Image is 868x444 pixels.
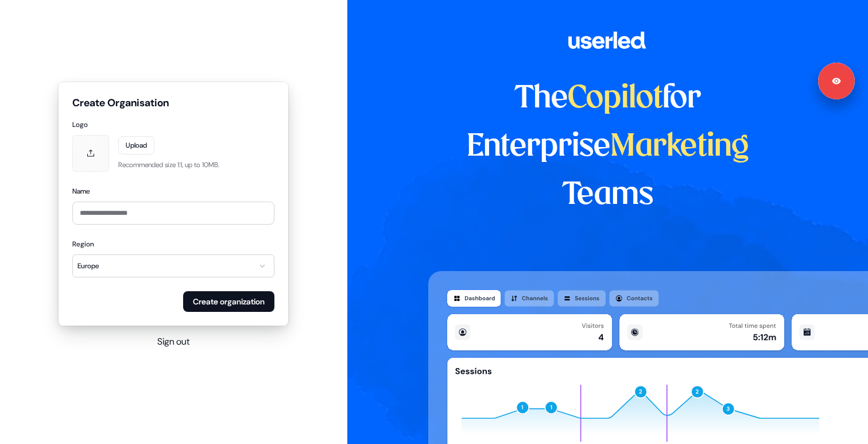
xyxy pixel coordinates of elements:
[183,291,274,312] button: Create organization
[610,132,749,162] span: Marketing
[118,159,219,171] div: Recommended size 1:1, up to 10MB.
[72,96,274,110] h1: Create Organisation
[428,75,787,219] h1: The for Enterprise Teams
[118,136,154,155] label: Upload
[568,84,662,114] span: Copilot
[157,335,189,349] button: Sign out
[72,238,274,250] label: Region
[72,186,274,197] label: Name
[72,119,274,130] label: Logo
